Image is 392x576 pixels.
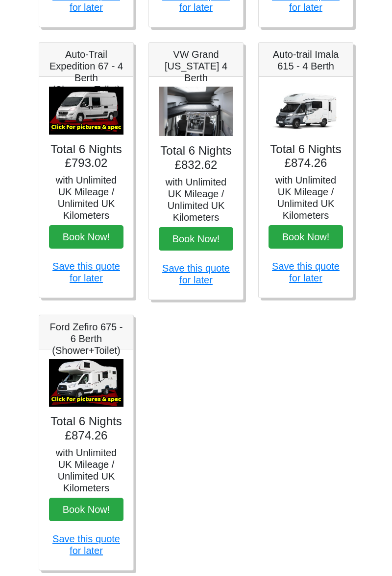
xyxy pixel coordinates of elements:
button: Book Now! [49,225,123,249]
button: Book Now! [159,227,233,251]
h5: Auto-trail Imala 615 - 4 Berth [269,48,343,72]
h4: Total 6 Nights £793.02 [49,142,123,171]
h4: Total 6 Nights £832.62 [159,144,233,172]
img: Auto-trail Imala 615 - 4 Berth [269,87,343,135]
img: VW Grand California 4 Berth [159,87,233,136]
button: Book Now! [269,225,343,249]
h5: VW Grand [US_STATE] 4 Berth [159,48,233,84]
h5: with Unlimited UK Mileage / Unlimited UK Kilometers [49,174,123,221]
img: Ford Zefiro 675 - 6 Berth (Shower+Toilet) [49,359,123,407]
button: Book Now! [49,498,123,521]
h5: Auto-Trail Expedition 67 - 4 Berth (Shower+Toilet) [49,48,123,95]
a: Save this quote for later [272,261,340,283]
a: Save this quote for later [162,263,230,285]
h4: Total 6 Nights £874.26 [269,142,343,171]
h4: Total 6 Nights £874.26 [49,415,123,443]
h5: with Unlimited UK Mileage / Unlimited UK Kilometers [269,174,343,221]
h5: with Unlimited UK Mileage / Unlimited UK Kilometers [159,176,233,223]
a: Save this quote for later [52,261,120,283]
img: Auto-Trail Expedition 67 - 4 Berth (Shower+Toilet) [49,87,123,135]
h5: with Unlimited UK Mileage / Unlimited UK Kilometers [49,447,123,494]
h5: Ford Zefiro 675 - 6 Berth (Shower+Toilet) [49,321,123,356]
a: Save this quote for later [52,533,120,556]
